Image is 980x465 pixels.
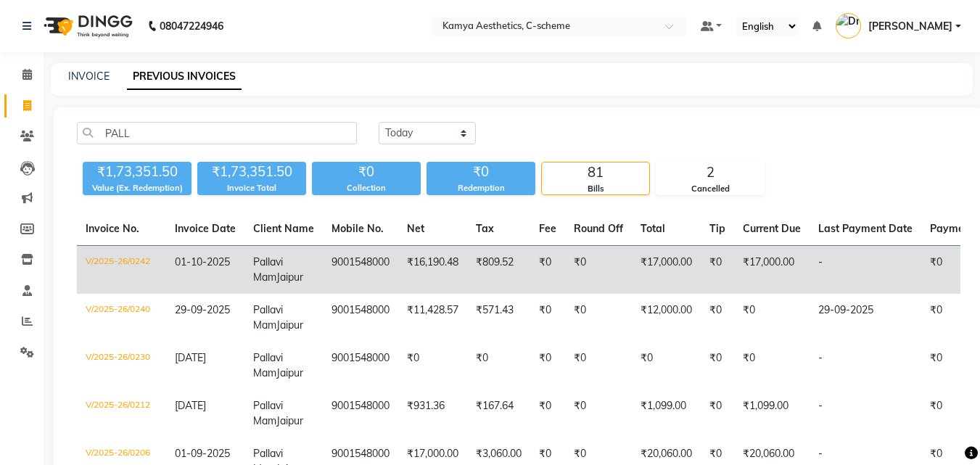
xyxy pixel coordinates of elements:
[276,271,303,284] span: Jaipur
[539,222,556,235] span: Fee
[467,294,530,342] td: ₹571.43
[68,70,110,83] a: INVOICE
[641,222,665,235] span: Total
[810,390,921,437] td: -
[197,162,306,182] div: ₹1,73,351.50
[323,246,398,295] td: 9001548000
[701,342,734,390] td: ₹0
[810,342,921,390] td: -
[427,162,535,182] div: ₹0
[175,255,230,268] span: 01-10-2025
[656,183,764,195] div: Cancelled
[77,294,166,342] td: V/2025-26/0240
[427,182,535,194] div: Redemption
[476,222,494,235] span: Tax
[175,351,206,364] span: [DATE]
[734,294,810,342] td: ₹0
[701,246,734,295] td: ₹0
[398,390,467,437] td: ₹931.36
[530,342,565,390] td: ₹0
[836,13,861,38] img: Dr Tanvi Ahmed
[565,246,632,295] td: ₹0
[467,342,530,390] td: ₹0
[701,390,734,437] td: ₹0
[398,342,467,390] td: ₹0
[253,351,283,379] span: Pallavi Mam
[175,447,230,460] span: 01-09-2025
[467,246,530,295] td: ₹809.52
[323,342,398,390] td: 9001548000
[37,6,136,46] img: logo
[530,390,565,437] td: ₹0
[398,246,467,295] td: ₹16,190.48
[398,294,467,342] td: ₹11,428.57
[253,255,283,284] span: Pallavi Mam
[530,294,565,342] td: ₹0
[312,182,421,194] div: Collection
[175,399,206,412] span: [DATE]
[332,222,384,235] span: Mobile No.
[818,222,913,235] span: Last Payment Date
[632,246,701,295] td: ₹17,000.00
[253,222,314,235] span: Client Name
[253,303,283,332] span: Pallavi Mam
[530,246,565,295] td: ₹0
[542,183,649,195] div: Bills
[565,390,632,437] td: ₹0
[77,390,166,437] td: V/2025-26/0212
[632,294,701,342] td: ₹12,000.00
[868,19,952,34] span: [PERSON_NAME]
[743,222,801,235] span: Current Due
[175,222,236,235] span: Invoice Date
[127,64,242,90] a: PREVIOUS INVOICES
[565,342,632,390] td: ₹0
[323,390,398,437] td: 9001548000
[86,222,139,235] span: Invoice No.
[632,342,701,390] td: ₹0
[323,294,398,342] td: 9001548000
[632,390,701,437] td: ₹1,099.00
[734,342,810,390] td: ₹0
[253,399,283,427] span: Pallavi Mam
[175,303,230,316] span: 29-09-2025
[709,222,725,235] span: Tip
[276,366,303,379] span: Jaipur
[565,294,632,342] td: ₹0
[734,390,810,437] td: ₹1,099.00
[656,162,764,183] div: 2
[542,162,649,183] div: 81
[407,222,424,235] span: Net
[83,162,192,182] div: ₹1,73,351.50
[77,122,357,144] input: Search by Name/Mobile/Email/Invoice No
[276,414,303,427] span: Jaipur
[467,390,530,437] td: ₹167.64
[197,182,306,194] div: Invoice Total
[83,182,192,194] div: Value (Ex. Redemption)
[810,246,921,295] td: -
[77,246,166,295] td: V/2025-26/0242
[574,222,623,235] span: Round Off
[312,162,421,182] div: ₹0
[160,6,223,46] b: 08047224946
[810,294,921,342] td: 29-09-2025
[276,318,303,332] span: Jaipur
[701,294,734,342] td: ₹0
[77,342,166,390] td: V/2025-26/0230
[734,246,810,295] td: ₹17,000.00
